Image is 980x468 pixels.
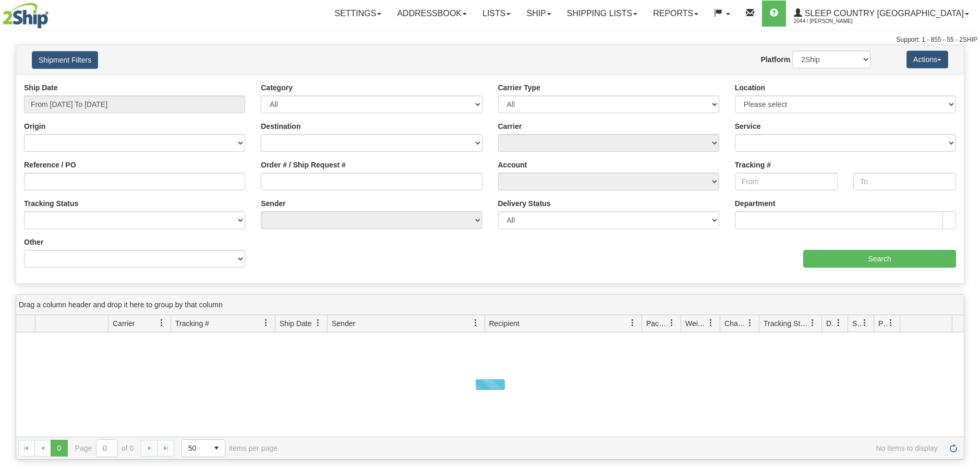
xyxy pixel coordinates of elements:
[3,3,49,29] img: logo2044.jpg
[24,198,78,209] label: Tracking Status
[261,121,300,131] label: Destination
[735,198,776,209] label: Department
[332,318,355,329] span: Sender
[645,1,706,27] a: Reports
[804,314,821,332] a: Tracking Status filter column settings
[175,318,209,329] span: Tracking #
[467,314,485,332] a: Sender filter column settings
[685,318,707,329] span: Weight
[153,314,171,332] a: Carrier filter column settings
[735,160,771,170] label: Tracking #
[24,82,58,93] label: Ship Date
[724,318,746,329] span: Charge
[16,295,964,315] div: grid grouping header
[882,314,900,332] a: Pickup Status filter column settings
[475,1,518,27] a: Lists
[945,440,962,457] a: Refresh
[51,440,67,457] span: Page 0
[498,121,522,131] label: Carrier
[741,314,759,332] a: Charge filter column settings
[760,54,790,65] label: Platform
[182,439,277,457] span: items per page
[257,314,275,332] a: Tracking # filter column settings
[261,82,293,93] label: Category
[803,250,956,268] input: Search
[646,318,668,329] span: Packages
[852,318,861,329] span: Shipment Issues
[830,314,848,332] a: Delivery Status filter column settings
[182,439,225,457] span: Page sizes drop down
[24,237,43,247] label: Other
[292,444,938,452] span: No items to display
[856,314,874,332] a: Shipment Issues filter column settings
[735,82,765,93] label: Location
[498,160,527,170] label: Account
[906,51,948,68] button: Actions
[24,121,45,131] label: Origin
[326,1,389,27] a: Settings
[826,318,835,329] span: Delivery Status
[208,440,225,457] span: select
[794,16,872,27] span: 2044 / [PERSON_NAME]
[624,314,642,332] a: Recipient filter column settings
[663,314,681,332] a: Packages filter column settings
[261,160,346,170] label: Order # / Ship Request #
[786,1,977,27] a: Sleep Country [GEOGRAPHIC_DATA] 2044 / [PERSON_NAME]
[802,9,964,18] span: Sleep Country [GEOGRAPHIC_DATA]
[498,82,540,93] label: Carrier Type
[389,1,475,27] a: Addressbook
[75,439,134,457] span: Page of 0
[702,314,720,332] a: Weight filter column settings
[24,160,76,170] label: Reference / PO
[113,318,135,329] span: Carrier
[3,35,977,44] div: Support: 1 - 855 - 55 - 2SHIP
[559,1,645,27] a: Shipping lists
[853,173,956,190] input: To
[764,318,809,329] span: Tracking Status
[32,51,98,69] button: Shipment Filters
[188,443,202,453] span: 50
[878,318,887,329] span: Pickup Status
[261,198,285,209] label: Sender
[956,181,979,287] iframe: chat widget
[489,318,519,329] span: Recipient
[309,314,327,332] a: Ship Date filter column settings
[498,198,551,209] label: Delivery Status
[735,121,761,131] label: Service
[518,1,559,27] a: Ship
[280,318,311,329] span: Ship Date
[735,173,838,190] input: From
